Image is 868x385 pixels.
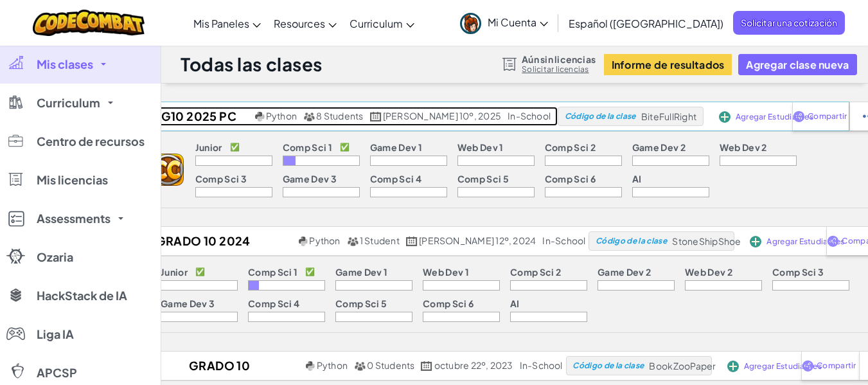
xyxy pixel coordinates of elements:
p: Comp Sci 4 [370,174,421,184]
span: HackStack de IA [37,290,127,301]
p: Game Dev 1 [335,267,387,277]
img: MultipleUsers.png [347,237,359,246]
p: AI [510,298,520,309]
a: Curriculum [343,6,421,40]
p: Game Dev 2 [632,142,686,152]
span: Código de la clase [565,112,636,120]
p: Comp Sci 1 [283,142,332,152]
span: BiteFullRight [641,111,696,122]
img: IconAddStudents.svg [719,111,731,123]
img: MultipleUsers.png [354,361,366,371]
span: Código de la clase [572,362,644,370]
h1: Todas las clases [181,52,323,76]
p: Comp Sci 2 [510,267,561,277]
p: Web Dev 1 [423,267,469,277]
span: Mis clases [37,58,93,70]
img: CodeCombat logo [33,10,145,36]
a: Resources [267,6,343,40]
span: Assessments [37,213,111,224]
span: Curriculum [37,97,100,109]
span: Mis licencias [37,174,108,186]
span: Ozaria [37,251,73,263]
span: 8 Students [316,110,363,121]
span: Código de la clase [596,237,667,245]
p: Comp Sci 1 [248,267,297,277]
img: calendar.svg [406,237,418,246]
p: ✅ [230,142,240,152]
p: Game Dev 3 [283,174,337,184]
a: Solicitar una cotización [733,11,845,35]
p: Game Dev 3 [161,298,215,309]
img: IconAddStudents.svg [727,361,739,372]
span: Compartir [808,112,847,120]
h2: Grado 10 2024 Pensamiento computacional [107,231,296,251]
span: Python [317,359,348,371]
span: Español ([GEOGRAPHIC_DATA]) [569,17,723,30]
span: Python [309,235,340,246]
img: IconShare_Purple.svg [802,360,814,372]
p: Game Dev 2 [598,267,651,277]
span: [PERSON_NAME] 10º, 2025 [383,110,501,121]
a: Grado 10 2024 Pensamiento computacional Python 1 Student [PERSON_NAME] 12º, 2024 in-school [107,231,589,251]
p: Junior [195,142,222,152]
img: IconShare_Purple.svg [827,235,839,247]
span: Aún sin licencias [522,54,596,64]
p: Web Dev 2 [720,142,767,152]
p: Web Dev 2 [685,267,732,277]
span: BookZooPaper [649,360,716,372]
p: Web Dev 1 [457,142,504,152]
span: Mi Cuenta [488,15,548,29]
p: Comp Sci 5 [335,298,387,309]
img: avatar [460,13,481,34]
img: python.png [299,237,308,246]
img: IconAddStudents.svg [750,236,761,247]
span: 1 Student [360,235,400,246]
p: ✅ [340,142,350,152]
p: AI [632,174,642,184]
span: [PERSON_NAME] 12º, 2024 [419,235,536,246]
button: Agregar clase nueva [738,54,856,75]
a: Grado 10 Videojuegos 2023 Python 0 Students octubre 22º, 2023 in-school [132,356,565,375]
span: Agregar Estudiantes [766,238,844,246]
p: ✅ [305,267,315,277]
span: Agregar Estudiantes [744,363,822,370]
h2: G10 2025 PC [142,107,252,126]
a: Solicitar licencias [522,64,596,75]
img: calendar.svg [421,361,432,371]
div: in-school [542,235,585,247]
span: Python [266,110,297,121]
a: Mis Paneles [187,6,267,40]
a: Español ([GEOGRAPHIC_DATA]) [562,6,730,40]
p: Comp Sci 2 [545,142,596,152]
p: Comp Sci 4 [248,298,299,309]
img: calendar.svg [370,112,382,121]
span: Mis Paneles [193,17,249,30]
span: Agregar Estudiantes [736,113,813,121]
p: ✅ [195,267,205,277]
h2: Grado 10 Videojuegos 2023 [132,356,303,375]
span: Resources [274,17,325,30]
a: Mi Cuenta [454,3,554,43]
p: Comp Sci 6 [423,298,474,309]
div: in-school [508,111,551,122]
span: StoneShipShoe [672,235,741,247]
span: Curriculum [350,17,403,30]
button: Informe de resultados [604,54,732,75]
span: 0 Students [367,359,414,371]
span: Centro de recursos [37,136,145,147]
a: G10 2025 PC Python 8 Students [PERSON_NAME] 10º, 2025 in-school [142,107,558,126]
img: python.png [255,112,265,121]
div: in-school [520,360,563,372]
img: python.png [306,361,315,371]
p: Comp Sci 3 [772,267,824,277]
img: IconShare_Purple.svg [793,111,805,122]
p: Game Dev 1 [370,142,422,152]
span: Liga IA [37,328,74,340]
span: Compartir [817,362,856,370]
p: Comp Sci 6 [545,174,596,184]
p: Junior [161,267,188,277]
span: octubre 22º, 2023 [434,359,513,371]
